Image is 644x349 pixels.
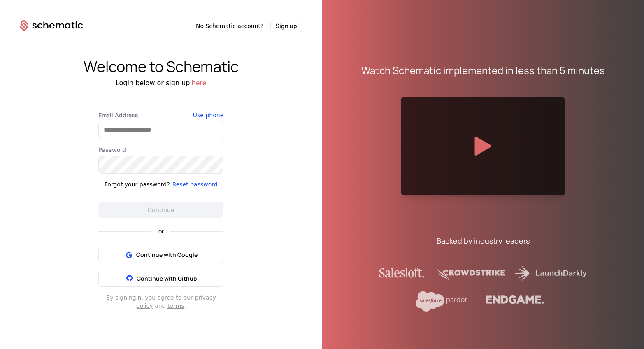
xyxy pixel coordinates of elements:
[193,111,223,119] button: Use phone
[137,275,197,282] span: Continue with Github
[167,302,184,309] a: terms
[98,202,223,218] button: Continue
[361,64,605,77] div: Watch Schematic implemented in less than 5 minutes
[98,247,223,263] button: Continue with Google
[136,302,153,309] a: policy
[105,180,170,188] div: Forgot your password?
[136,251,198,259] span: Continue with Google
[98,293,223,310] div: By signing in , you agree to our privacy and .
[196,22,264,30] span: No Schematic account?
[172,180,218,188] button: Reset password
[270,20,302,32] button: Sign up
[98,146,223,154] label: Password
[98,270,223,287] button: Continue with Github
[192,78,207,88] button: here
[152,228,170,234] span: or
[437,235,530,247] div: Backed by industry leaders
[98,111,223,119] label: Email Address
